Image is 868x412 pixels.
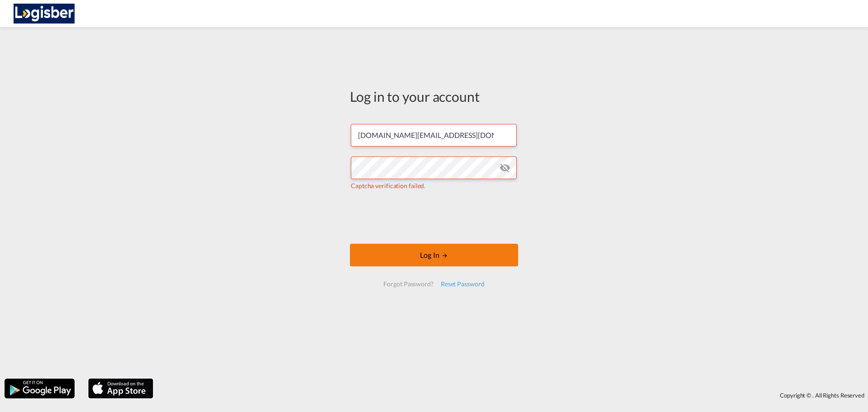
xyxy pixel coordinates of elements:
button: LOGIN [350,244,518,266]
div: Copyright © . All Rights Reserved [158,388,868,403]
div: Log in to your account [350,87,518,106]
div: Reset Password [437,276,488,292]
iframe: reCAPTCHA [365,199,503,235]
img: google.png [4,378,75,399]
input: Enter email/phone number [351,124,517,147]
img: apple.png [87,378,154,399]
md-icon: icon-eye-off [500,162,510,173]
div: Forgot Password? [380,276,437,292]
img: d7a75e507efd11eebffa5922d020a472.png [14,4,75,24]
span: Captcha verification failed. [351,182,425,189]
